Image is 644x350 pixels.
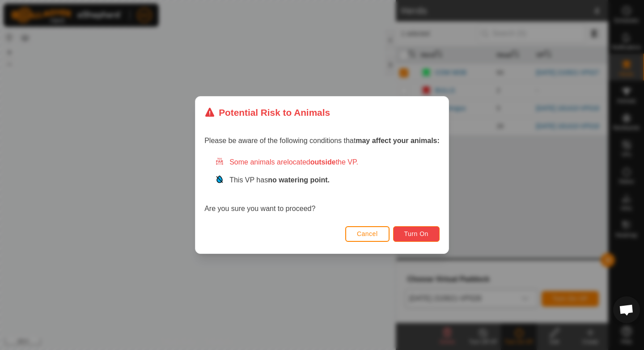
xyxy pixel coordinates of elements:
span: Cancel [357,230,378,237]
strong: outside [310,158,336,166]
span: located the VP. [287,158,358,166]
div: Some animals are [215,157,440,168]
a: Open chat [613,296,640,323]
strong: no watering point. [268,176,330,184]
span: Please be aware of the following conditions that [204,137,440,144]
strong: may affect your animals: [356,137,440,144]
button: Turn On [393,226,440,242]
button: Cancel [345,226,390,242]
span: This VP has [229,176,330,184]
div: Potential Risk to Animals [204,105,330,119]
div: Are you sure you want to proceed? [204,157,440,214]
span: Turn On [404,230,428,237]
